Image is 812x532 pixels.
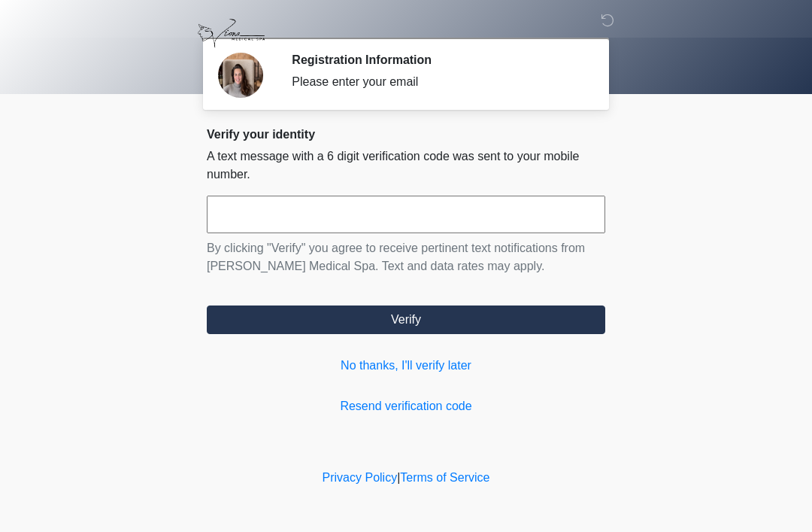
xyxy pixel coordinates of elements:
[323,471,398,484] a: Privacy Policy
[218,53,263,98] img: Agent Avatar
[207,306,605,334] button: Verify
[400,471,489,484] a: Terms of Service
[292,73,583,91] div: Please enter your email
[207,127,605,141] h2: Verify your identity
[207,147,605,184] p: A text message with a 6 digit verification code was sent to your mobile number.
[397,471,400,484] a: |
[192,11,271,56] img: Viona Medical Spa Logo
[207,357,605,375] a: No thanks, I'll verify later
[207,239,605,275] p: By clicking "Verify" you agree to receive pertinent text notifications from [PERSON_NAME] Medical...
[207,397,605,415] a: Resend verification code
